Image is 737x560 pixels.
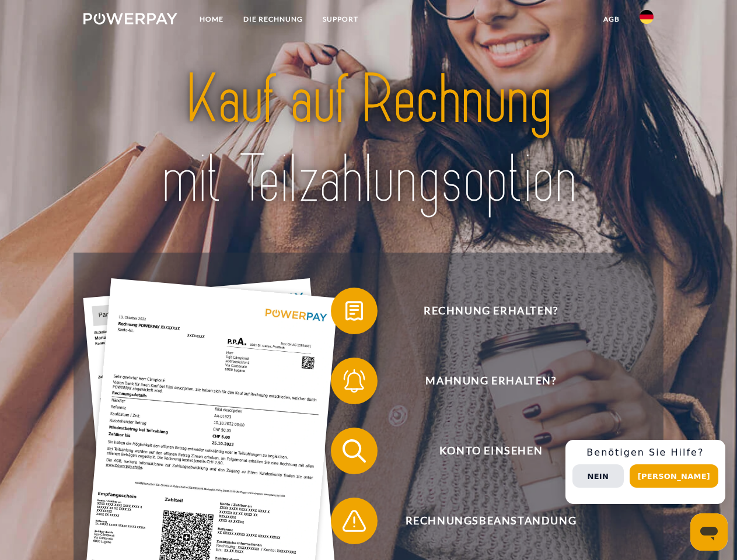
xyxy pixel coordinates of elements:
img: qb_bill.svg [340,296,369,325]
span: Rechnung erhalten? [348,288,634,334]
img: qb_search.svg [340,436,369,466]
img: title-powerpay_de.svg [111,56,626,223]
span: Mahnung erhalten? [348,358,634,404]
img: qb_warning.svg [340,506,369,535]
div: Schnellhilfe [565,440,725,504]
img: logo-powerpay-white.svg [83,13,177,24]
img: de [640,10,654,24]
a: SUPPORT [313,9,368,30]
button: Mahnung erhalten? [331,358,634,404]
span: Konto einsehen [348,428,634,474]
h3: Benötigen Sie Hilfe? [572,447,718,459]
a: DIE RECHNUNG [233,9,313,30]
span: Rechnungsbeanstandung [348,498,634,544]
a: Home [190,9,233,30]
iframe: Schaltfläche zum Öffnen des Messaging-Fensters [690,513,728,551]
button: Rechnungsbeanstandung [331,498,634,544]
img: qb_bell.svg [340,366,369,395]
a: agb [593,9,630,30]
button: Konto einsehen [331,428,634,474]
button: [PERSON_NAME] [630,464,718,488]
button: Rechnung erhalten? [331,288,634,334]
button: Nein [572,464,624,488]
